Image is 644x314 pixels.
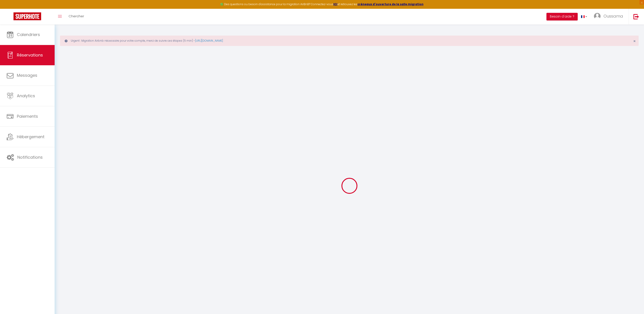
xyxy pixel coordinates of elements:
[4,2,17,15] button: Ouvrir le widget de chat LiveChat
[594,13,601,20] img: ...
[17,113,38,119] span: Paiements
[60,36,639,46] div: Urgent : Migration Airbnb nécessaire pour votre compte, merci de suivre ces étapes (5 min) -
[546,13,578,20] button: Besoin d'aide ?
[17,52,43,58] span: Réservations
[17,72,37,78] span: Messages
[13,12,41,20] img: Super Booking
[17,93,35,99] span: Analytics
[17,32,40,37] span: Calendriers
[633,38,636,44] span: ×
[357,2,423,6] a: créneaux d'ouverture de la salle migration
[333,2,337,6] a: ICI
[604,13,623,19] span: Oussama
[69,14,84,18] span: Chercher
[591,9,629,25] a: ... Oussama
[633,14,639,19] img: logout
[195,39,223,43] a: [URL][DOMAIN_NAME]
[65,9,87,25] a: Chercher
[633,39,636,43] button: Close
[17,154,43,160] span: Notifications
[17,134,45,140] span: Hébergement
